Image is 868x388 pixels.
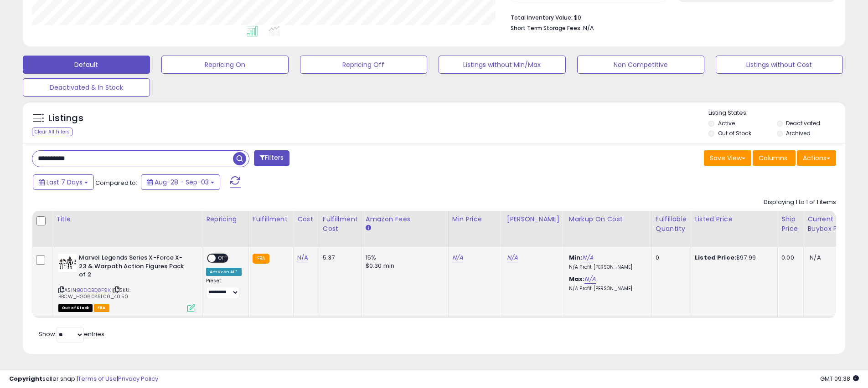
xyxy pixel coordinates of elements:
div: seller snap | | [9,375,158,383]
button: Columns [753,150,796,166]
div: Fulfillment Cost [323,214,358,234]
span: N/A [583,24,594,32]
button: Deactivated & In Stock [23,78,150,97]
a: N/A [582,253,593,262]
p: N/A Profit [PERSON_NAME] [569,264,645,271]
div: Amazon Fees [366,214,444,224]
button: Filters [254,150,289,166]
button: Listings without Cost [716,56,843,74]
div: 15% [366,254,441,262]
button: Listings without Min/Max [439,56,566,74]
h5: Listings [48,112,83,125]
a: N/A [584,275,595,284]
a: Privacy Policy [118,374,158,383]
label: Archived [786,129,811,137]
small: FBA [253,254,269,264]
div: $97.99 [695,254,770,262]
a: N/A [297,253,308,262]
div: Ship Price [781,214,800,234]
span: 2025-09-11 09:38 GMT [820,374,859,383]
p: N/A Profit [PERSON_NAME] [569,286,645,292]
div: 0.00 [781,254,796,262]
span: All listings that are currently out of stock and unavailable for purchase on Amazon [58,304,93,312]
div: Title [56,214,198,224]
button: Default [23,56,150,74]
span: Columns [759,153,787,163]
label: Active [718,119,735,127]
b: Total Inventory Value: [511,14,573,21]
span: N/A [810,253,821,262]
div: Listed Price [695,214,774,224]
div: Amazon AI * [206,268,242,276]
a: B0DCBQ8F9K [77,286,111,294]
img: 41zkI-Jm7tL._SL40_.jpg [58,254,77,272]
a: N/A [507,253,518,262]
div: Current Buybox Price [807,214,854,234]
button: Repricing Off [300,56,427,74]
button: Aug-28 - Sep-03 [141,174,220,190]
div: Fulfillment [253,214,289,224]
div: Min Price [452,214,499,224]
div: 0 [656,254,684,262]
button: Actions [797,150,836,166]
button: Last 7 Days [33,174,94,190]
button: Repricing On [161,56,289,74]
b: Marvel Legends Series X-Force X-23 & Warpath Action Figures Pack of 2 [79,254,190,281]
label: Out of Stock [718,129,751,137]
b: Listed Price: [695,253,736,262]
div: Markup on Cost [569,214,648,224]
div: ASIN: [58,254,195,311]
span: Compared to: [95,179,137,187]
span: FBA [94,304,109,312]
button: Non Competitive [577,56,704,74]
a: Terms of Use [78,374,117,383]
a: N/A [452,253,463,262]
li: $0 [511,11,830,22]
div: 5.37 [323,254,355,262]
th: The percentage added to the cost of goods (COGS) that forms the calculator for Min & Max prices. [565,211,651,247]
small: Amazon Fees. [366,224,371,232]
div: Fulfillable Quantity [656,214,687,234]
div: Repricing [206,214,245,224]
b: Min: [569,253,583,262]
button: Save View [704,150,751,166]
span: OFF [216,255,230,262]
div: Preset: [206,278,242,298]
b: Max: [569,275,585,283]
span: Aug-28 - Sep-03 [155,178,209,187]
div: Cost [297,214,315,224]
span: | SKU: BBCW_HG06045L00_40.50 [58,286,130,300]
label: Deactivated [786,119,820,127]
p: Listing States: [708,109,845,117]
span: Last 7 Days [46,178,83,187]
strong: Copyright [9,374,42,383]
div: [PERSON_NAME] [507,214,561,224]
div: $0.30 min [366,262,441,270]
span: Show: entries [39,330,104,338]
div: Clear All Filters [32,128,72,136]
div: Displaying 1 to 1 of 1 items [764,198,836,207]
b: Short Term Storage Fees: [511,24,582,32]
